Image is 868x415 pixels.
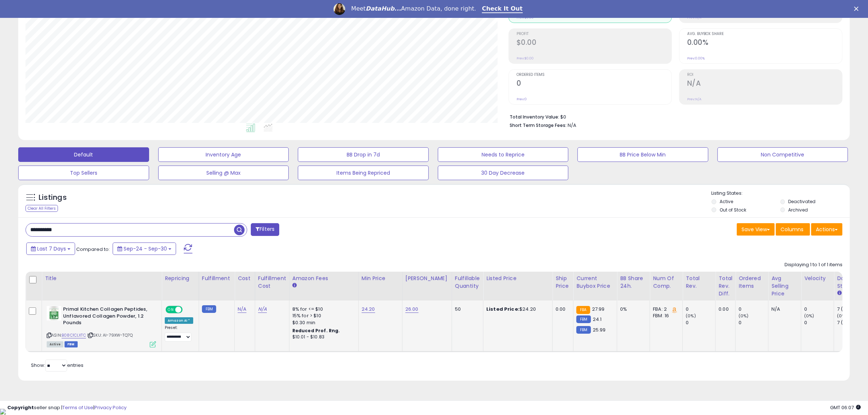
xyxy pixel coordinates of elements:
[686,306,715,313] div: 0
[687,79,842,89] h2: N/A
[811,223,842,236] button: Actions
[620,306,644,313] div: 0%
[438,166,569,180] button: 30 Day Decrease
[576,326,591,334] small: FBM
[804,319,834,326] div: 0
[18,147,149,162] button: Default
[486,275,549,282] div: Listed Price
[854,7,861,11] div: Close
[334,3,345,15] img: Profile image for Georgie
[592,306,605,313] span: 27.99
[7,404,34,411] strong: Copyright
[687,56,705,61] small: Prev: 0.00%
[577,147,708,162] button: BB Price Below Min
[739,313,749,319] small: (0%)
[687,97,701,101] small: Prev: N/A
[292,313,353,319] div: 15% for > $10
[653,313,677,319] div: FBM: 16
[39,193,67,203] h5: Listings
[26,205,58,212] div: Clear All Filters
[18,166,149,180] button: Top Sellers
[517,38,672,48] h2: $0.00
[620,275,647,290] div: BB Share 24h.
[687,73,842,77] span: ROI
[771,306,795,313] div: N/A
[739,319,768,326] div: 0
[165,325,193,342] div: Preset:
[62,404,93,411] a: Terms of Use
[87,332,133,338] span: | SKU: AI-79XW-TQ7Q
[576,306,590,314] small: FBA
[292,319,353,326] div: $0.30 min
[556,306,568,313] div: 0.00
[686,313,696,319] small: (0%)
[76,246,110,253] span: Compared to:
[804,313,814,319] small: (0%)
[7,404,126,411] div: seller snap | |
[510,112,837,121] li: $0
[720,198,733,205] label: Active
[789,207,808,213] label: Archived
[124,245,167,252] span: Sep-24 - Sep-30
[165,275,196,282] div: Repricing
[517,56,534,61] small: Prev: $0.00
[63,306,152,328] b: Primal Kitchen Collagen Peptides, Unflavored Collagen Powder, 1.2 Pounds
[517,79,672,89] h2: 0
[455,306,478,313] div: 50
[653,275,680,290] div: Num of Comp.
[576,275,614,290] div: Current Buybox Price
[771,275,798,298] div: Avg Selling Price
[837,313,847,319] small: (0%)
[517,32,672,36] span: Profit
[455,275,480,290] div: Fulfillable Quantity
[789,198,816,205] label: Deactivated
[486,306,547,313] div: $24.20
[292,327,340,334] b: Reduced Prof. Rng.
[486,306,519,313] b: Listed Price:
[298,166,429,180] button: Items Being Repriced
[837,306,867,313] div: 7 (100%)
[686,275,712,290] div: Total Rev.
[712,190,850,197] p: Listing States:
[804,306,834,313] div: 0
[165,317,193,324] div: Amazon AI *
[737,223,775,236] button: Save View
[837,275,864,290] div: Days In Stock
[292,306,353,313] div: 8% for <= $10
[31,362,83,369] span: Show: entries
[113,243,176,255] button: Sep-24 - Sep-30
[292,282,297,289] small: Amazon Fees.
[298,147,429,162] button: BB Drop in 7d
[158,147,289,162] button: Inventory Age
[576,315,591,323] small: FBM
[94,404,126,411] a: Privacy Policy
[202,275,231,282] div: Fulfillment
[405,306,419,313] a: 26.00
[65,341,78,348] span: FBM
[593,316,602,323] span: 24.1
[830,404,861,411] span: 2025-10-8 06:07 GMT
[593,326,606,333] span: 25.99
[351,5,476,12] div: Meet Amazon Data, done right.
[258,275,286,290] div: Fulfillment Cost
[686,319,715,326] div: 0
[739,306,768,313] div: 0
[258,306,267,313] a: N/A
[238,275,252,282] div: Cost
[719,306,730,313] div: 0.00
[517,97,527,101] small: Prev: 0
[837,290,841,296] small: Days In Stock.
[251,223,279,236] button: Filters
[556,275,570,290] div: Ship Price
[238,306,246,313] a: N/A
[362,275,399,282] div: Min Price
[47,306,61,321] img: 41iVDRGFN0L._SL40_.jpg
[47,341,63,348] span: All listings currently available for purchase on Amazon
[47,306,156,346] div: ASIN:
[687,32,842,36] span: Avg. Buybox Share
[62,332,86,338] a: B08C1CLXTC
[158,166,289,180] button: Selling @ Max
[45,275,159,282] div: Title
[653,306,677,313] div: FBA: 2
[781,226,803,233] span: Columns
